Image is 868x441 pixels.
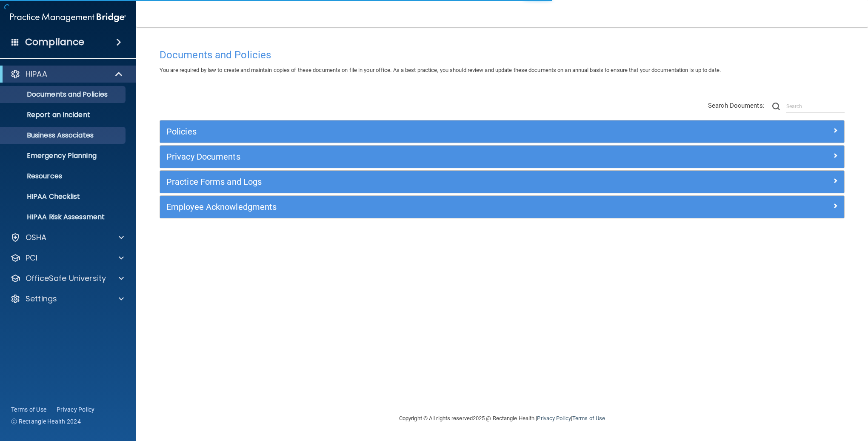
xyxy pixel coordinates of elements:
a: Privacy Policy [57,405,95,414]
p: PCI [26,253,37,263]
img: PMB logo [10,9,126,26]
a: Practice Forms and Logs [166,175,838,189]
p: Settings [26,294,57,304]
span: You are required by law to create and maintain copies of these documents on file in your office. ... [160,67,721,73]
p: OSHA [26,232,47,243]
a: HIPAA [10,69,123,79]
h5: Policies [166,127,667,136]
iframe: Drift Widget Chat Controller [721,381,858,415]
a: Privacy Documents [166,150,838,163]
img: ic-search.3b580494.png [772,103,780,110]
p: Emergency Planning [6,152,122,160]
a: OfficeSafe University [10,273,124,283]
input: Search [786,100,845,113]
a: Terms of Use [572,415,605,421]
a: Employee Acknowledgments [166,200,838,214]
h5: Privacy Documents [166,152,667,161]
p: HIPAA Risk Assessment [6,213,122,221]
p: OfficeSafe University [26,273,106,283]
p: HIPAA Checklist [6,192,122,201]
p: Documents and Policies [6,90,122,99]
a: Terms of Use [11,405,46,414]
span: Search Documents: [708,102,765,109]
a: Privacy Policy [537,415,571,421]
a: Policies [166,125,838,138]
a: OSHA [10,232,124,243]
p: HIPAA [26,69,47,79]
p: Report an Incident [6,111,122,119]
div: Copyright © All rights reserved 2025 @ Rectangle Health | | [347,405,657,432]
p: Resources [6,172,122,180]
span: Ⓒ Rectangle Health 2024 [11,417,81,426]
h5: Employee Acknowledgments [166,202,667,212]
p: Business Associates [6,131,122,140]
h5: Practice Forms and Logs [166,177,667,186]
a: Settings [10,294,124,304]
h4: Documents and Policies [160,49,845,60]
h4: Compliance [25,36,84,48]
a: PCI [10,253,124,263]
